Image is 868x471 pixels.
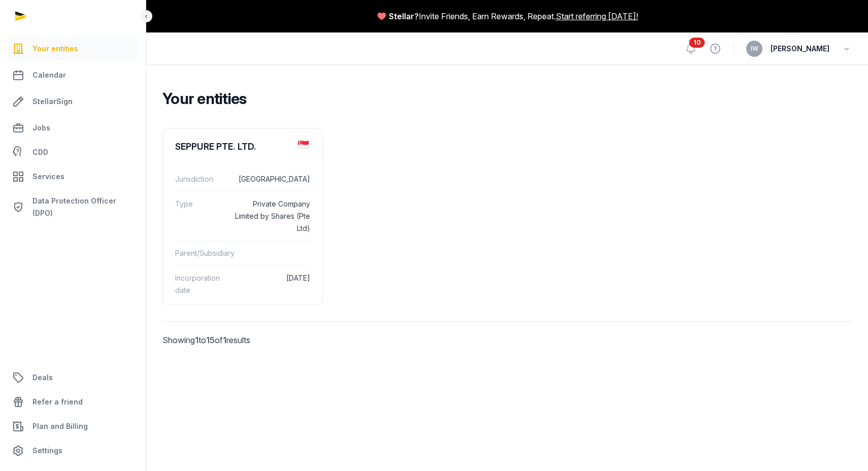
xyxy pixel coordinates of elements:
[32,396,83,408] span: Refer a friend
[223,335,226,345] span: 1
[175,198,226,234] dt: Type
[8,89,138,114] a: StellarSign
[8,365,138,390] a: Deals
[32,195,133,219] span: Data Protection Officer (DPO)
[771,43,829,55] span: [PERSON_NAME]
[32,420,88,432] span: Plan and Billing
[195,335,198,345] span: 1
[8,191,138,223] a: Data Protection Officer (DPO)
[32,95,73,108] span: StellarSign
[32,372,53,384] span: Deals
[8,142,138,162] a: CDD
[32,445,62,457] span: Settings
[689,38,705,48] span: 10
[32,146,48,158] span: CDD
[32,43,78,55] span: Your entities
[175,247,229,259] dt: Parent/Subsidiary
[234,272,310,296] dd: [DATE]
[746,41,762,57] button: IW
[8,439,138,463] a: Settings
[298,141,309,149] img: sg.png
[234,198,310,234] dd: Private Company Limited by Shares (Pte Ltd)
[162,322,323,358] p: Showing to of results
[8,63,138,87] a: Calendar
[234,173,310,185] dd: [GEOGRAPHIC_DATA]
[32,171,64,183] span: Services
[32,122,50,134] span: Jobs
[751,46,758,52] span: IW
[8,37,138,61] a: Your entities
[8,390,138,414] a: Refer a friend
[175,272,226,296] dt: Incorporation date
[389,10,419,22] span: Stellar?
[175,141,256,153] div: SEPPURE PTE. LTD.
[32,69,66,81] span: Calendar
[8,414,138,439] a: Plan and Billing
[8,116,138,140] a: Jobs
[163,128,322,311] a: SEPPURE PTE. LTD.Jurisdiction[GEOGRAPHIC_DATA]TypePrivate Company Limited by Shares (Pte Ltd)Pare...
[556,10,638,22] a: Start referring [DATE]!
[8,164,138,189] a: Services
[162,89,844,108] h2: Your entities
[206,335,215,345] span: 15
[175,173,226,185] dt: Jurisdiction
